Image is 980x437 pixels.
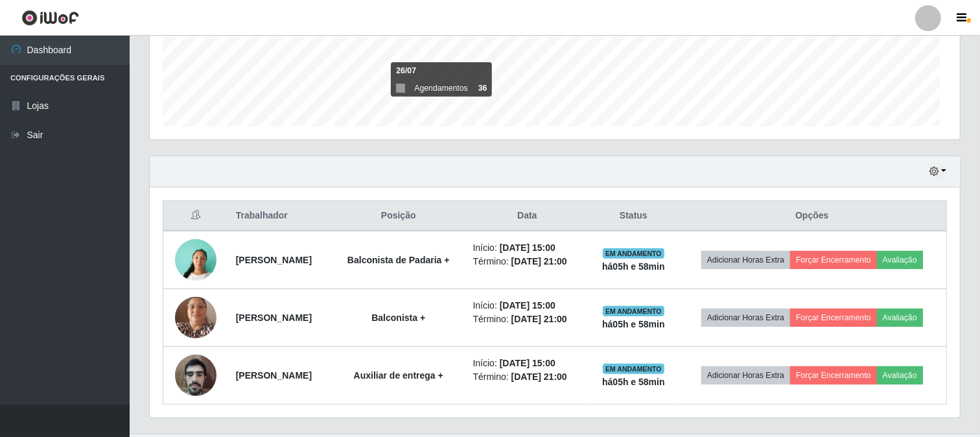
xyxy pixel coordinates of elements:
[175,281,216,355] img: 1730323738403.jpeg
[678,201,947,231] th: Opções
[473,370,582,384] li: Término:
[603,364,664,374] span: EM ANDAMENTO
[236,370,312,381] strong: [PERSON_NAME]
[603,248,664,259] span: EM ANDAMENTO
[21,10,79,26] img: CoreUI Logo
[500,300,555,311] time: [DATE] 15:00
[790,309,877,327] button: Forçar Encerramento
[473,241,582,255] li: Início:
[602,377,665,387] strong: há 05 h e 58 min
[236,313,312,323] strong: [PERSON_NAME]
[602,261,665,272] strong: há 05 h e 58 min
[465,201,590,231] th: Data
[701,366,790,384] button: Adicionar Horas Extra
[473,255,582,268] li: Término:
[602,319,665,329] strong: há 05 h e 58 min
[175,348,216,403] img: 1734364462584.jpeg
[511,372,567,382] time: [DATE] 21:00
[332,201,465,231] th: Posição
[347,255,450,265] strong: Balconista de Padaria +
[701,251,790,269] button: Adicionar Horas Extra
[603,306,664,316] span: EM ANDAMENTO
[473,299,582,313] li: Início:
[354,370,443,381] strong: Auxiliar de entrega +
[877,309,923,327] button: Avaliação
[790,366,877,384] button: Forçar Encerramento
[175,232,216,287] img: 1737048991745.jpeg
[500,358,555,368] time: [DATE] 15:00
[877,366,923,384] button: Avaliação
[589,201,677,231] th: Status
[371,313,425,323] strong: Balconista +
[473,357,582,370] li: Início:
[511,314,567,324] time: [DATE] 21:00
[511,256,567,266] time: [DATE] 21:00
[500,242,555,253] time: [DATE] 15:00
[790,251,877,269] button: Forçar Encerramento
[877,251,923,269] button: Avaliação
[236,255,312,265] strong: [PERSON_NAME]
[228,201,332,231] th: Trabalhador
[701,309,790,327] button: Adicionar Horas Extra
[473,313,582,326] li: Término:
